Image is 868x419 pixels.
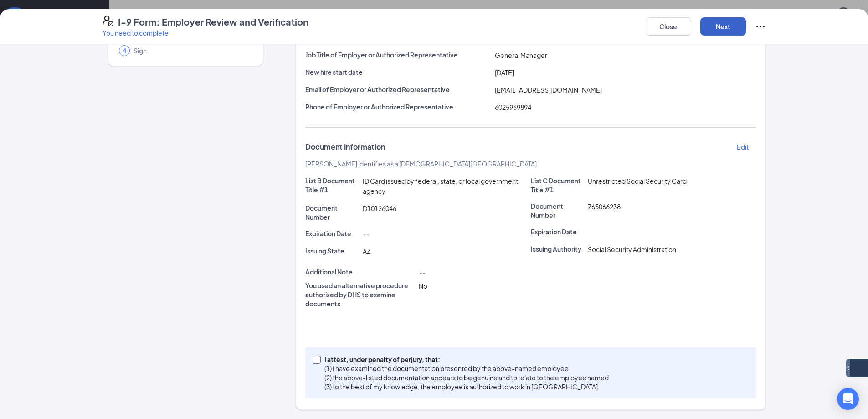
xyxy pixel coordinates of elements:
[531,176,585,194] p: List C Document Title #1
[363,177,518,195] span: ID Card issued by federal, state, or local government agency
[646,17,691,36] button: Close
[123,46,126,55] span: 4
[324,364,609,373] p: (1) I have examined the documentation presented by the above-named employee
[103,28,308,37] p: You need to complete
[324,373,609,382] p: (2) the above-listed documentation appears to be genuine and to relate to the employee named
[305,267,415,276] p: Additional Note
[495,86,602,94] span: [EMAIL_ADDRESS][DOMAIN_NAME]
[305,50,491,59] p: Job Title of Employer or Authorized Representative
[324,382,609,391] p: (3) to the best of my knowledge, the employee is authorized to work in [GEOGRAPHIC_DATA].
[103,16,113,26] svg: FormI9EVerifyIcon
[700,17,746,36] button: Next
[495,103,531,111] span: 6025969894
[419,282,427,290] span: No
[737,142,749,151] p: Edit
[531,202,585,220] p: Document Number
[588,228,594,236] span: --
[588,202,621,211] span: 765066238
[305,85,491,94] p: Email of Employer or Authorized Representative
[305,160,537,168] span: [PERSON_NAME] identifies as a [DEMOGRAPHIC_DATA][GEOGRAPHIC_DATA]
[305,203,359,222] p: Document Number
[363,230,369,238] span: --
[305,176,359,194] p: List B Document Title #1
[755,21,766,32] svg: Ellipses
[363,247,370,255] span: AZ
[419,268,425,276] span: --
[324,355,609,364] p: I attest, under penalty of perjury, that:
[531,227,585,236] p: Expiration Date
[305,67,491,77] p: New hire start date
[118,16,308,28] h4: I-9 Form: Employer Review and Verification
[363,204,396,212] span: D10126046
[305,246,359,255] p: Issuing State
[495,51,547,59] span: General Manager
[531,244,585,253] p: Issuing Authority
[495,68,514,77] span: [DATE]
[305,142,385,151] span: Document Information
[837,388,859,410] div: Open Intercom Messenger
[588,245,676,253] span: Social Security Administration
[134,46,250,55] span: Sign
[305,281,415,308] p: You used an alternative procedure authorized by DHS to examine documents
[588,177,687,185] span: Unrestricted Social Security Card
[305,102,491,111] p: Phone of Employer or Authorized Representative
[305,229,359,238] p: Expiration Date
